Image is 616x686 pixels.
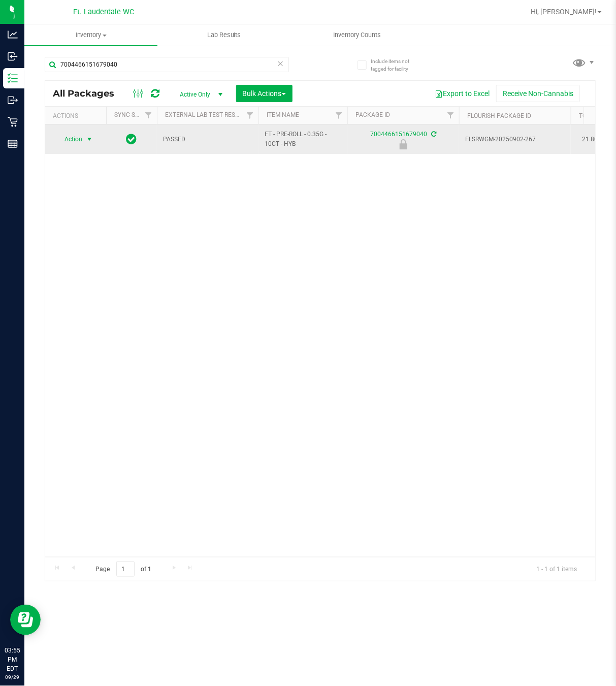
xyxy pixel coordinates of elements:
[53,88,124,99] span: All Packages
[24,30,157,40] span: Inventory
[157,24,290,46] a: Lab Results
[8,51,18,61] inline-svg: Inbound
[55,132,83,146] span: Action
[467,112,531,119] a: Flourish Package ID
[5,646,20,674] p: 03:55 PM EDT
[8,117,18,127] inline-svg: Retail
[193,30,255,40] span: Lab Results
[346,139,461,149] div: Newly Received
[370,131,427,138] a: 7004466151679040
[126,132,137,146] span: In Sync
[243,89,286,98] span: Bulk Actions
[140,107,157,124] a: Filter
[331,107,347,124] a: Filter
[265,130,341,149] span: FT - PRE-ROLL - 0.35G - 10CT - HYB
[8,95,18,105] inline-svg: Outbound
[87,562,160,577] span: Page of 1
[267,111,299,118] a: Item Name
[430,131,436,138] span: Sync from Compliance System
[8,139,18,149] inline-svg: Reports
[53,112,102,119] div: Actions
[277,57,284,70] span: Clear
[579,112,615,119] a: Total THC%
[114,111,153,118] a: Sync Status
[45,57,289,72] input: Search Package ID, Item Name, SKU, Lot or Part Number...
[242,107,258,124] a: Filter
[355,111,390,118] a: Package ID
[465,135,565,144] span: FLSRWGM-20250902-267
[442,107,459,124] a: Filter
[577,132,610,147] span: 21.8000
[5,674,20,681] p: 09/29
[496,85,580,102] button: Receive Non-Cannabis
[24,24,157,46] a: Inventory
[531,8,597,16] span: Hi, [PERSON_NAME]!
[236,85,293,102] button: Bulk Actions
[116,562,135,577] input: 1
[163,135,252,144] span: PASSED
[8,73,18,83] inline-svg: Inventory
[428,85,496,102] button: Export to Excel
[290,24,424,46] a: Inventory Counts
[10,605,41,635] iframe: Resource center
[8,29,18,40] inline-svg: Analytics
[528,562,585,577] span: 1 - 1 of 1 items
[83,132,96,146] span: select
[165,111,245,118] a: External Lab Test Result
[73,8,134,16] span: Ft. Lauderdale WC
[371,57,422,73] span: Include items not tagged for facility
[319,30,395,40] span: Inventory Counts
